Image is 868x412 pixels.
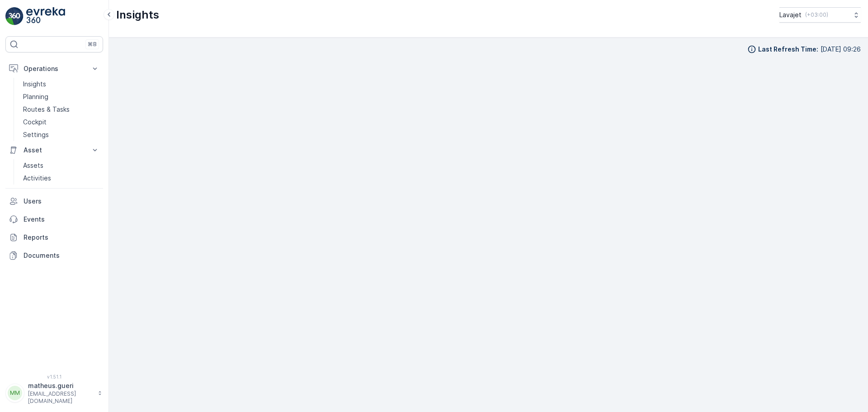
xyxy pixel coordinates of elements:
[779,7,861,23] button: Lavajet(+03:00)
[24,233,99,242] p: Reports
[23,92,48,101] p: Planning
[24,251,99,260] p: Documents
[758,45,818,54] p: Last Refresh Time :
[5,210,103,228] a: Events
[116,8,159,22] p: Insights
[779,10,802,19] p: Lavajet
[5,7,24,25] img: logo
[23,174,51,183] p: Activities
[24,64,85,73] p: Operations
[24,146,85,155] p: Asset
[19,172,103,185] a: Activities
[19,103,103,116] a: Routes & Tasks
[19,159,103,172] a: Assets
[23,118,47,127] p: Cockpit
[19,116,103,128] a: Cockpit
[5,374,103,379] span: v 1.51.1
[19,90,103,103] a: Planning
[5,60,103,78] button: Operations
[19,78,103,90] a: Insights
[23,161,43,170] p: Assets
[24,215,99,224] p: Events
[5,192,103,210] a: Users
[24,197,99,206] p: Users
[88,41,97,48] p: ⌘B
[821,45,861,54] p: [DATE] 09:26
[23,105,70,114] p: Routes & Tasks
[19,128,103,141] a: Settings
[5,228,103,246] a: Reports
[5,141,103,159] button: Asset
[28,390,93,405] p: [EMAIL_ADDRESS][DOMAIN_NAME]
[5,246,103,265] a: Documents
[28,381,93,390] p: matheus.gueri
[23,80,46,89] p: Insights
[8,386,22,400] div: MM
[5,381,103,405] button: MMmatheus.gueri[EMAIL_ADDRESS][DOMAIN_NAME]
[23,130,49,139] p: Settings
[26,7,65,25] img: logo_light-DOdMpM7g.png
[805,11,828,19] p: ( +03:00 )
